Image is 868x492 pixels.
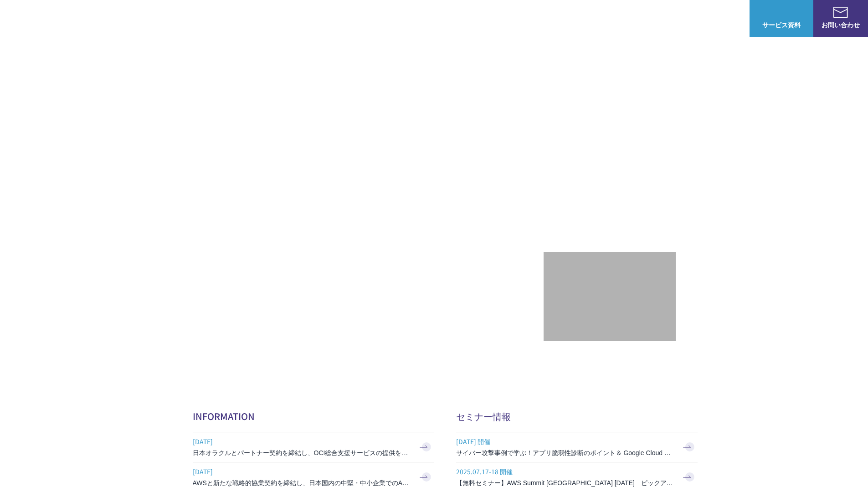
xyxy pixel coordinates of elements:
[456,462,698,492] a: 2025.07.17-18 開催 【無料セミナー】AWS Summit [GEOGRAPHIC_DATA] [DATE] ピックアップセッション
[662,14,697,23] p: ナレッジ
[750,20,813,30] span: サービス資料
[569,82,651,164] img: AWSプレミアティアサービスパートナー
[193,150,544,237] h1: AWS ジャーニーの 成功を実現
[193,432,434,462] a: [DATE] 日本オラクルとパートナー契約を締結し、OCI総合支援サービスの提供を開始
[774,7,789,18] img: AWS総合支援サービス C-Chorus サービス資料
[618,14,644,23] a: 導入事例
[833,7,848,18] img: お問い合わせ
[434,14,456,23] p: 強み
[599,175,620,189] em: AWS
[562,266,657,332] img: 契約件数
[362,265,526,309] img: AWS請求代行サービス 統合管理プラン
[813,20,868,30] span: お問い合わせ
[456,465,675,478] span: 2025.07.17-18 開催
[193,101,544,141] p: AWSの導入からコスト削減、 構成・運用の最適化からデータ活用まで 規模や業種業態を問わない マネージドサービスで
[193,465,411,478] span: [DATE]
[456,432,698,462] a: [DATE] 開催 サイバー攻撃事例で学ぶ！アプリ脆弱性診断のポイント＆ Google Cloud セキュリティ対策
[193,410,434,423] h2: INFORMATION
[527,14,600,23] p: 業種別ソリューション
[193,435,411,448] span: [DATE]
[456,448,675,457] h3: サイバー攻撃事例で学ぶ！アプリ脆弱性診断のポイント＆ Google Cloud セキュリティ対策
[14,7,171,29] a: AWS総合支援サービス C-Chorus NHN テコラスAWS総合支援サービス
[715,14,740,23] a: ログイン
[105,9,171,28] span: NHN テコラス AWS総合支援サービス
[193,478,411,487] h3: AWSと新たな戦略的協業契約を締結し、日本国内の中堅・中小企業でのAWS活用を加速
[558,175,662,210] p: 最上位プレミアティア サービスパートナー
[474,14,509,23] p: サービス
[456,435,675,448] span: [DATE] 開催
[456,478,675,487] h3: 【無料セミナー】AWS Summit [GEOGRAPHIC_DATA] [DATE] ピックアップセッション
[193,265,357,309] img: AWSとの戦略的協業契約 締結
[193,448,411,457] h3: 日本オラクルとパートナー契約を締結し、OCI総合支援サービスの提供を開始
[193,462,434,492] a: [DATE] AWSと新たな戦略的協業契約を締結し、日本国内の中堅・中小企業でのAWS活用を加速
[456,410,698,423] h2: セミナー情報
